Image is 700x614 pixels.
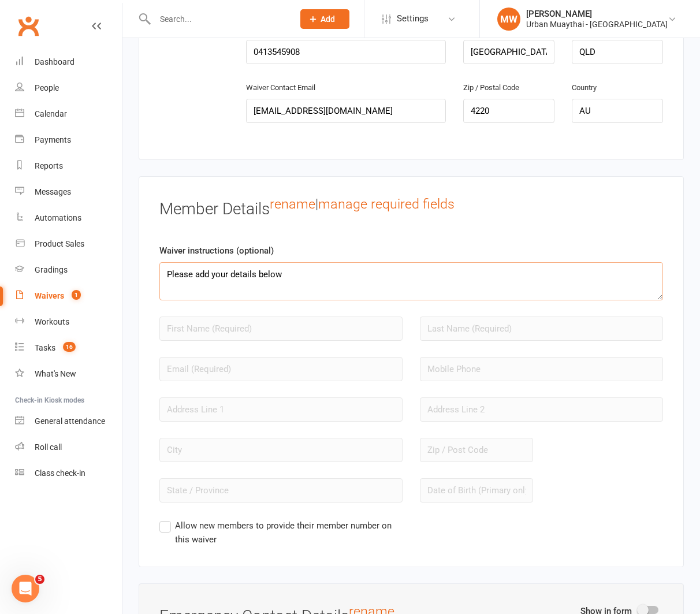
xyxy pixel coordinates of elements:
a: Source reference 2419894: [61,114,70,124]
div: Toby says… [9,275,222,310]
label: Waiver Contact Email [246,82,315,94]
a: Messages [15,179,122,205]
iframe: Intercom live chat [12,575,39,602]
input: Last Name (Required) [420,317,663,341]
a: manage required fields [318,196,455,212]
input: Search... [151,11,285,27]
a: Roll call [15,434,122,460]
img: Profile image for Toby [33,6,51,25]
div: Can i use promotions as a category in reports [51,21,213,44]
input: Date of Birth (Primary only) [420,478,533,503]
span: 16 [63,342,76,352]
h3: Member Details [159,197,533,218]
div: What's New [35,369,76,378]
button: Send a message… [198,374,217,392]
span: 1 [72,290,81,300]
button: Home [181,5,203,27]
div: Is that what you were looking for? [18,282,156,293]
input: Zip / Post Code [420,438,533,462]
div: Roll call [35,442,62,452]
input: State / Province [159,478,403,503]
input: Address Line 1 [159,397,403,422]
a: Reports [15,153,122,179]
div: No, promotions cannot be used as a direct category in reports. The Promotions feature is specific... [9,61,222,274]
div: You're welcome. If you have any more questions or need further assistance, feel free to ask. [9,344,189,392]
div: To build custom reports with these filters, go to Reports and use filters like "Membership > Memb... [18,215,213,267]
div: Payments [35,135,71,144]
div: Melissa says… [9,310,222,344]
label: Waiver instructions (optional) [159,244,274,258]
a: Payments [15,127,122,153]
a: rename [270,196,315,212]
div: [PERSON_NAME] [526,9,668,19]
a: Source reference 2646085: [99,199,109,209]
div: Tasks [35,343,55,352]
button: Add [300,9,349,29]
a: Automations [15,205,122,231]
div: Toby says… [9,344,222,417]
div: Close [203,5,224,25]
input: City [159,438,403,462]
button: Gif picker [36,378,46,388]
div: Workouts [35,317,69,326]
div: Toby says… [9,61,222,276]
div: Messages [35,187,71,196]
a: Dashboard [15,49,122,75]
h1: [PERSON_NAME] [56,6,131,14]
div: ok thanks [164,310,222,335]
div: Dashboard [35,57,75,66]
a: Workouts [15,309,122,335]
div: ok thanks [173,317,213,328]
a: Gradings [15,257,122,283]
div: Product Sales [35,239,84,248]
a: General attendance kiosk mode [15,408,122,434]
label: Allow new members to provide their member number on this waiver [159,519,403,546]
span: 5 [35,575,44,584]
a: Class kiosk mode [15,460,122,486]
div: Is that what you were looking for? [9,275,165,300]
div: Gradings [35,265,68,274]
span: Settings [397,6,429,32]
a: People [15,75,122,101]
sup: | [270,196,455,212]
p: The team can also help [56,14,144,26]
input: Address Line 2 [420,397,663,422]
a: Clubworx [14,12,43,40]
div: However, you can create custom reports using membership-related filters. For example, you can fil... [18,130,213,209]
div: You're welcome. If you have any more questions or need further assistance, feel free to ask. [18,351,180,385]
div: Reports [35,161,63,170]
a: Product Sales [15,231,122,257]
button: Start recording [73,378,83,388]
button: Upload attachment [55,378,64,388]
div: Can i use promotions as a category in reports [42,14,222,51]
div: Urban Muaythai - [GEOGRAPHIC_DATA] [526,19,668,29]
input: Email (Required) [159,357,403,381]
div: MW [497,8,520,31]
input: First Name (Required) [159,317,403,341]
button: Emoji picker [18,378,27,388]
label: Zip / Postal Code [463,82,519,94]
div: Waivers [35,291,64,300]
a: What's New [15,361,122,387]
div: Calendar [35,109,67,118]
a: Source reference 143271: [21,259,30,268]
button: go back [8,5,29,27]
textarea: Message… [10,354,221,374]
a: Calendar [15,101,122,127]
div: Melissa says… [9,14,222,60]
div: No, promotions cannot be used as a direct category in reports. The Promotions feature is specific... [18,68,213,124]
div: Automations [35,213,81,222]
div: People [35,83,59,92]
div: General attendance [35,416,105,426]
input: Mobile Phone [420,357,663,381]
span: Add [321,14,335,24]
div: Class check-in [35,468,85,478]
a: Tasks 16 [15,335,122,361]
a: Waivers 1 [15,283,122,309]
label: Country [572,82,597,94]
